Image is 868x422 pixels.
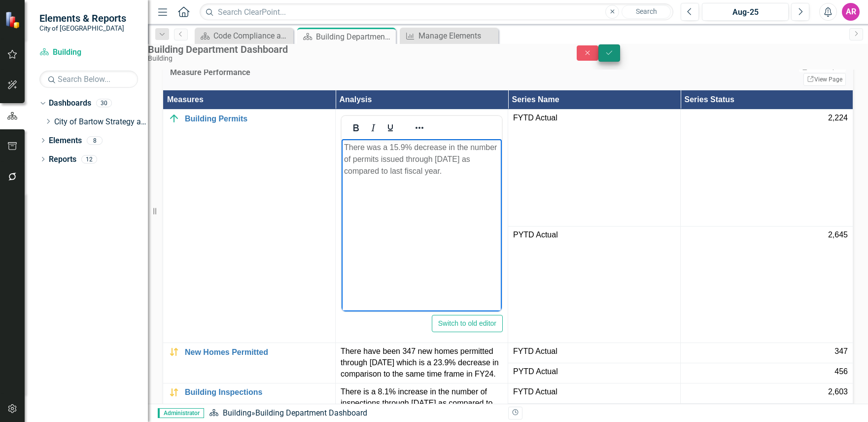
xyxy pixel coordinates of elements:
[255,408,367,418] div: Building Department Dashboard
[223,408,251,418] a: Building
[803,73,846,86] a: View Page
[49,135,82,147] a: Elements
[402,30,496,42] a: Manage Elements
[81,155,97,163] div: 12
[432,315,503,332] button: Switch to old editor
[54,116,148,128] a: City of Bartow Strategy and Performance Dashboard
[411,121,428,135] button: Reveal or hide additional toolbar items
[168,346,180,358] img: Caution
[705,6,785,18] div: Aug-25
[158,408,204,418] span: Administrator
[341,346,503,380] p: There have been 347 new homes permitted through [DATE] which is a 23.9% decrease in comparison to...
[185,388,330,397] a: Building Inspections
[39,12,126,24] span: Elements & Reports
[382,121,399,135] button: Underline
[702,3,789,21] button: Aug-25
[842,3,860,21] button: AR
[834,366,848,378] span: 456
[39,71,138,88] input: Search Below...
[168,113,180,124] img: On Target
[200,3,673,21] input: Search ClearPoint...
[49,154,76,165] a: Reports
[365,121,382,135] button: Italic
[513,113,675,124] span: FYTD Actual
[49,98,91,109] a: Dashboards
[209,408,501,419] div: »
[513,366,675,378] span: PYTD Actual
[96,99,112,108] div: 30
[148,44,557,55] div: Building Department Dashboard
[622,5,671,19] button: Search
[168,386,180,398] img: Caution
[39,24,126,32] small: City of [GEOGRAPHIC_DATA]
[418,30,496,42] div: Manage Elements
[513,346,675,357] span: FYTD Actual
[213,30,291,42] div: Code Compliance and Neighborhood Services Dashboard
[341,386,503,421] p: There is a 8.1% increase in the number of inspections through [DATE] as compared to August of FY24.
[87,136,103,145] div: 8
[347,121,364,135] button: Bold
[636,7,657,15] span: Search
[185,348,330,357] a: New Homes Permitted
[170,68,596,77] h3: Measure Performance
[828,230,848,241] span: 2,645
[316,31,393,43] div: Building Department Dashboard
[148,55,557,62] div: Building
[342,139,502,311] iframe: Rich Text Area
[197,30,291,42] a: Code Compliance and Neighborhood Services Dashboard
[828,386,848,398] span: 2,603
[513,386,675,398] span: FYTD Actual
[5,11,22,28] img: ClearPoint Strategy
[834,346,848,357] span: 347
[513,230,675,241] span: PYTD Actual
[39,47,138,58] a: Building
[828,113,848,124] span: 2,224
[185,115,330,123] a: Building Permits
